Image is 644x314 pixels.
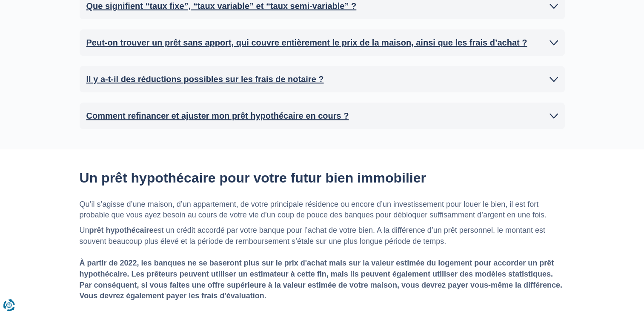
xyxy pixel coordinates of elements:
b: prêt hypothécaire [89,226,154,234]
a: Comment refinancer et ajuster mon prêt hypothécaire en cours ? [86,109,558,122]
p: Qu’il s’agisse d’une maison, d’un appartement, de votre principale résidence ou encore d’un inves... [80,199,565,221]
b: À partir de 2022, les banques ne se baseront plus sur le prix d'achat mais sur la valeur estimée ... [80,259,562,300]
a: Peut-on trouver un prêt sans apport, qui couvre entièrement le prix de la maison, ainsi que les f... [86,36,558,49]
h2: Un prêt hypothécaire pour votre futur bien immobilier [80,170,565,186]
a: Il y a-t-il des réductions possibles sur les frais de notaire ? [86,73,558,86]
h2: Comment refinancer et ajuster mon prêt hypothécaire en cours ? [86,109,349,122]
p: Un est un crédit accordé par votre banque pour l’achat de votre bien. A la différence d’un prêt p... [80,225,565,302]
h2: Peut-on trouver un prêt sans apport, qui couvre entièrement le prix de la maison, ainsi que les f... [86,36,527,49]
h2: Il y a-t-il des réductions possibles sur les frais de notaire ? [86,73,324,86]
